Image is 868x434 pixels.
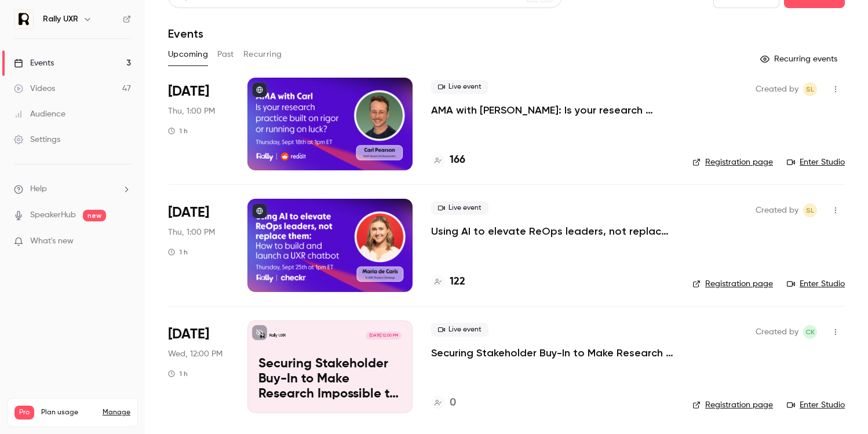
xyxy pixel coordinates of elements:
[14,83,55,94] div: Videos
[168,199,229,291] div: Sep 25 Thu, 1:00 PM (America/Toronto)
[14,10,33,28] img: Rally UXR
[14,134,60,145] div: Settings
[217,45,234,64] button: Past
[168,126,188,136] div: 1 h
[168,247,188,257] div: 1 h
[692,399,773,411] a: Registration page
[168,27,203,41] h1: Events
[756,325,798,339] span: Created by
[168,227,215,238] span: Thu, 1:00 PM
[30,183,47,195] span: Help
[14,57,54,69] div: Events
[243,45,282,64] button: Recurring
[431,201,488,215] span: Live event
[14,406,34,420] span: Pro
[692,156,773,168] a: Registration page
[30,235,74,247] span: What's new
[168,105,215,117] span: Thu, 1:00 PM
[431,323,488,337] span: Live event
[756,203,798,217] span: Created by
[787,156,845,168] a: Enter Studio
[787,399,845,411] a: Enter Studio
[431,152,465,168] a: 166
[247,320,413,413] a: Securing Stakeholder Buy-In to Make Research Impossible to IgnoreRally UXR[DATE] 12:00 PMSecuring...
[168,82,209,101] span: [DATE]
[14,183,131,195] li: help-dropdown-opener
[168,203,209,222] span: [DATE]
[366,331,401,340] span: [DATE] 12:00 PM
[803,203,817,217] span: Sydney Lawson
[83,210,106,221] span: new
[14,108,65,120] div: Audience
[431,224,674,238] a: Using AI to elevate ReOps leaders, not replace them: How to build and launch a UXR chatbot
[269,333,286,338] p: Rally UXR
[168,78,229,170] div: Sep 18 Thu, 1:00 PM (America/Toronto)
[787,278,845,290] a: Enter Studio
[803,82,817,96] span: Sydney Lawson
[755,50,845,68] button: Recurring events
[806,82,814,96] span: SL
[30,209,76,221] a: SpeakerHub
[805,325,815,339] span: CK
[168,369,188,378] div: 1 h
[168,320,229,413] div: Oct 8 Wed, 12:00 PM (America/New York)
[41,408,96,417] span: Plan usage
[168,348,223,360] span: Wed, 12:00 PM
[43,13,78,25] h6: Rally UXR
[103,408,130,417] a: Manage
[803,325,817,339] span: Caroline Kearney
[168,45,208,64] button: Upcoming
[806,203,814,217] span: SL
[258,357,402,402] p: Securing Stakeholder Buy-In to Make Research Impossible to Ignore
[431,103,674,117] a: AMA with [PERSON_NAME]: Is your research practice built on rigor or running on luck?
[431,80,488,94] span: Live event
[756,82,798,96] span: Created by
[431,346,674,360] a: Securing Stakeholder Buy-In to Make Research Impossible to Ignore
[450,152,465,168] h4: 166
[117,236,131,247] iframe: Noticeable Trigger
[692,278,773,290] a: Registration page
[431,395,456,411] a: 0
[450,395,456,411] h4: 0
[450,274,465,290] h4: 122
[168,325,209,344] span: [DATE]
[431,274,465,290] a: 122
